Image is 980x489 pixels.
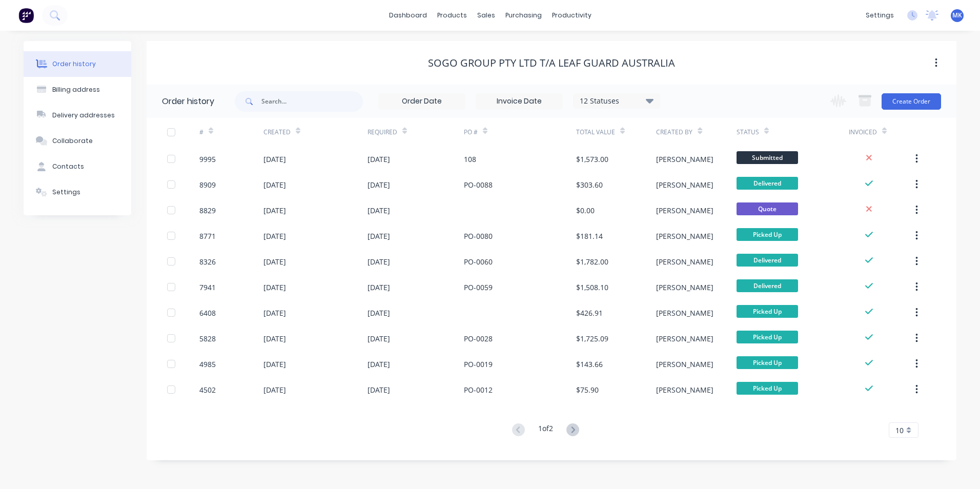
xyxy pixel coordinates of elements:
[656,179,713,190] div: [PERSON_NAME]
[52,59,96,69] div: Order history
[576,154,608,165] div: $1,573.00
[384,8,432,23] a: dashboard
[849,118,913,146] div: Invoiced
[263,384,286,395] div: [DATE]
[367,359,390,370] div: [DATE]
[895,425,904,436] span: 10
[263,359,286,370] div: [DATE]
[261,91,363,112] input: Search...
[199,179,216,190] div: 8909
[263,118,367,146] div: Created
[737,382,798,395] span: Picked Up
[849,128,877,137] div: Invoiced
[18,8,34,23] img: Factory
[367,308,390,318] div: [DATE]
[656,308,713,318] div: [PERSON_NAME]
[432,8,472,23] div: products
[367,205,390,216] div: [DATE]
[52,136,93,146] div: Collaborate
[547,8,597,23] div: productivity
[199,282,216,293] div: 7941
[464,359,493,370] div: PO-0019
[199,256,216,267] div: 8326
[737,279,798,292] span: Delivered
[263,154,286,165] div: [DATE]
[199,154,216,165] div: 9995
[737,202,798,215] span: Quote
[656,384,713,395] div: [PERSON_NAME]
[656,128,692,137] div: Created By
[576,205,595,216] div: $0.00
[656,333,713,344] div: [PERSON_NAME]
[263,128,291,137] div: Created
[737,254,798,267] span: Delivered
[464,179,493,190] div: PO-0088
[367,154,390,165] div: [DATE]
[367,384,390,395] div: [DATE]
[162,95,214,108] div: Order history
[52,188,80,197] div: Settings
[737,305,798,318] span: Picked Up
[576,282,608,293] div: $1,508.10
[464,256,493,267] div: PO-0060
[737,356,798,369] span: Picked Up
[464,282,493,293] div: PO-0059
[574,95,660,107] div: 12 Statuses
[367,128,397,137] div: Required
[24,77,131,103] button: Billing address
[656,231,713,241] div: [PERSON_NAME]
[367,333,390,344] div: [DATE]
[576,308,603,318] div: $426.91
[737,118,849,146] div: Status
[576,231,603,241] div: $181.14
[882,93,941,110] button: Create Order
[656,359,713,370] div: [PERSON_NAME]
[199,118,263,146] div: #
[656,118,736,146] div: Created By
[263,256,286,267] div: [DATE]
[737,177,798,190] span: Delivered
[464,384,493,395] div: PO-0012
[476,94,562,109] input: Invoice Date
[199,128,203,137] div: #
[737,151,798,164] span: Submitted
[24,51,131,77] button: Order history
[52,162,84,171] div: Contacts
[263,179,286,190] div: [DATE]
[199,308,216,318] div: 6408
[576,256,608,267] div: $1,782.00
[367,231,390,241] div: [DATE]
[576,179,603,190] div: $303.60
[263,282,286,293] div: [DATE]
[367,179,390,190] div: [DATE]
[428,57,675,69] div: SOGO Group Pty Ltd T/A Leaf Guard Australia
[576,118,656,146] div: Total Value
[737,331,798,343] span: Picked Up
[656,154,713,165] div: [PERSON_NAME]
[861,8,899,23] div: settings
[367,282,390,293] div: [DATE]
[576,333,608,344] div: $1,725.09
[464,231,493,241] div: PO-0080
[52,85,100,94] div: Billing address
[656,205,713,216] div: [PERSON_NAME]
[263,205,286,216] div: [DATE]
[576,359,603,370] div: $143.66
[263,308,286,318] div: [DATE]
[199,384,216,395] div: 4502
[656,256,713,267] div: [PERSON_NAME]
[367,256,390,267] div: [DATE]
[263,231,286,241] div: [DATE]
[737,128,759,137] div: Status
[952,11,962,20] span: MK
[24,154,131,179] button: Contacts
[464,118,576,146] div: PO #
[24,179,131,205] button: Settings
[576,128,615,137] div: Total Value
[472,8,500,23] div: sales
[464,128,478,137] div: PO #
[500,8,547,23] div: purchasing
[263,333,286,344] div: [DATE]
[656,282,713,293] div: [PERSON_NAME]
[576,384,599,395] div: $75.90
